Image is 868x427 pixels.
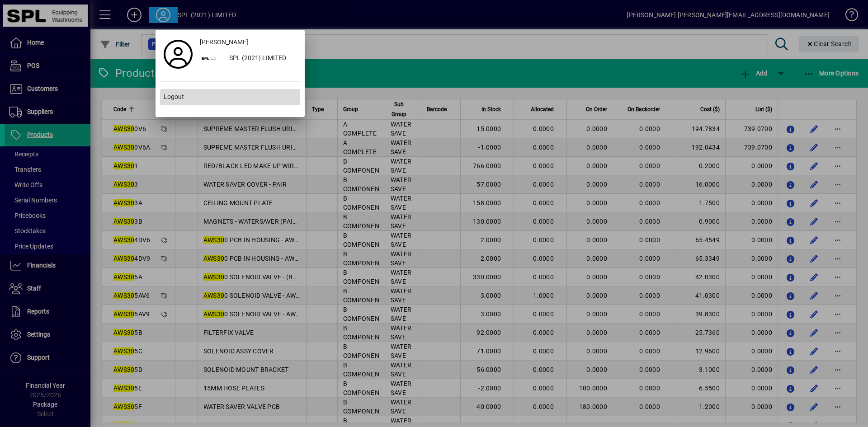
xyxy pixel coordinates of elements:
a: Profile [160,46,196,62]
button: SPL (2021) LIMITED [196,51,300,67]
div: SPL (2021) LIMITED [222,51,300,67]
a: [PERSON_NAME] [196,34,300,51]
span: Logout [164,92,184,102]
button: Logout [160,89,300,105]
span: [PERSON_NAME] [200,38,248,47]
